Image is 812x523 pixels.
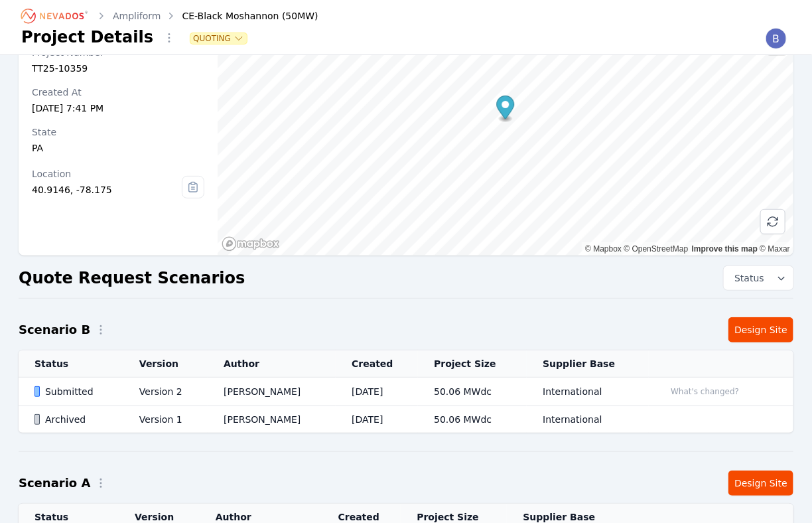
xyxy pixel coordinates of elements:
th: Created [336,350,418,378]
nav: Breadcrumb [21,5,318,27]
th: Supplier Base [527,350,649,378]
th: Status [19,350,123,378]
div: 40.9146, -78.175 [32,183,182,196]
td: [DATE] [336,406,418,433]
div: CE-Black Moshannon (50MW) [164,9,318,23]
div: Location [32,167,182,181]
a: Ampliform [113,9,161,23]
td: International [527,378,649,406]
a: Mapbox [585,244,622,254]
div: Created At [32,86,204,99]
a: Maxar [760,244,790,254]
a: Mapbox homepage [222,236,280,252]
button: Quoting [190,33,247,44]
td: Version 2 [123,378,208,406]
th: Author [208,350,336,378]
button: What's changed? [665,384,745,399]
h2: Quote Request Scenarios [19,267,245,289]
img: Brittanie Jackson [766,28,787,49]
div: PA [32,141,204,155]
a: OpenStreetMap [624,244,689,254]
a: Design Site [728,317,793,342]
td: [DATE] [336,378,418,406]
h1: Project Details [21,27,153,48]
tr: SubmittedVersion 2[PERSON_NAME][DATE]50.06 MWdcInternationalWhat's changed? [19,378,793,406]
button: Status [724,266,793,290]
a: Improve this map [692,244,758,254]
div: [DATE] 7:41 PM [32,102,204,115]
h2: Scenario A [19,474,90,492]
span: Status [729,271,764,285]
h2: Scenario B [19,321,90,339]
div: Archived [34,413,117,426]
div: TT25-10359 [32,62,204,75]
td: Version 1 [123,406,208,433]
div: Submitted [34,385,117,398]
td: [PERSON_NAME] [208,378,336,406]
td: 50.06 MWdc [418,378,527,406]
div: Map marker [496,96,514,123]
th: Version [123,350,208,378]
div: State [32,125,204,139]
tr: ArchivedVersion 1[PERSON_NAME][DATE]50.06 MWdcInternational [19,406,793,433]
td: 50.06 MWdc [418,406,527,433]
th: Project Size [418,350,527,378]
a: Design Site [728,471,793,496]
td: International [527,406,649,433]
td: [PERSON_NAME] [208,406,336,433]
